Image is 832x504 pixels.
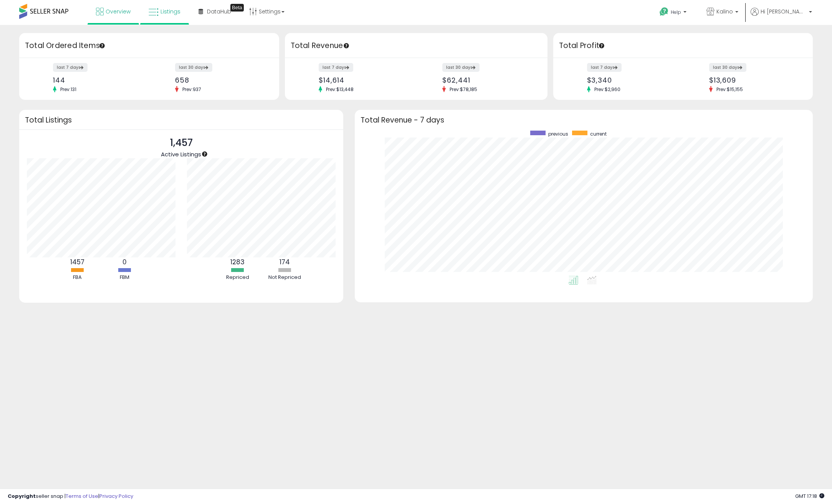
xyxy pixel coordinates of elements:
[751,8,812,25] a: Hi [PERSON_NAME]
[659,7,669,17] i: Get Help
[653,1,694,25] a: Help
[709,76,799,84] div: $13,609
[291,40,542,51] h3: Total Revenue
[70,257,84,267] b: 1457
[587,63,622,72] label: last 7 days
[319,63,353,72] label: last 7 days
[716,8,733,15] span: Kalino
[343,42,350,49] div: Tooltip anchor
[319,76,410,84] div: $14,614
[446,86,481,93] span: Prev: $78,185
[25,117,337,123] h3: Total Listings
[361,117,807,123] h3: Total Revenue - 7 days
[280,257,290,267] b: 174
[102,274,148,281] div: FBM
[262,274,308,281] div: Not Repriced
[230,257,245,267] b: 1283
[761,8,807,15] span: Hi [PERSON_NAME]
[598,42,605,49] div: Tooltip anchor
[671,9,681,15] span: Help
[106,8,131,15] span: Overview
[161,136,201,150] p: 1,457
[591,86,624,93] span: Prev: $2,960
[179,86,205,93] span: Prev: 937
[590,131,607,137] span: current
[175,76,265,84] div: 658
[53,76,143,84] div: 144
[201,151,208,157] div: Tooltip anchor
[215,274,261,281] div: Repriced
[56,86,80,93] span: Prev: 131
[99,42,106,49] div: Tooltip anchor
[587,76,677,84] div: $3,340
[25,40,273,51] h3: Total Ordered Items
[709,63,746,72] label: last 30 days
[175,63,212,72] label: last 30 days
[55,274,101,281] div: FBA
[161,150,201,158] span: Active Listings
[53,63,88,72] label: last 7 days
[713,86,747,93] span: Prev: $15,155
[230,4,244,12] div: Tooltip anchor
[548,131,568,137] span: previous
[559,40,807,51] h3: Total Profit
[442,63,480,72] label: last 30 days
[122,257,127,267] b: 0
[442,76,534,84] div: $62,441
[160,8,180,15] span: Listings
[322,86,357,93] span: Prev: $13,448
[207,8,231,15] span: DataHub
